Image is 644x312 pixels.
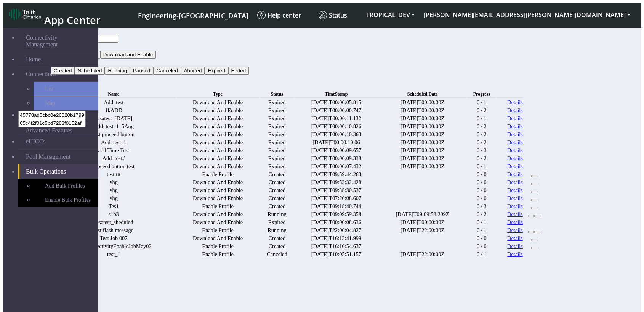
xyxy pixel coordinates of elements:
td: Created [260,203,294,210]
div: Bulk Operations [51,83,546,89]
a: Details [507,171,523,178]
a: Details [507,179,523,186]
td: 0 / 1 [467,163,496,170]
td: 0 / 1 [467,219,496,226]
span: Bulk Operations [26,168,66,175]
td: 0 / 0 [467,235,496,242]
td: 0 / 3 [467,203,496,210]
td: Add_test [51,99,176,106]
td: [DATE]T00:00:00Z [378,147,466,154]
td: Download And Enable [176,163,259,170]
a: Details [507,123,523,130]
td: test_1 [51,251,176,258]
td: [DATE]T09:18:40.744 [295,203,378,210]
a: Details [507,195,523,202]
a: Connections [18,67,98,81]
span: Scheduled Date [407,91,438,97]
td: Add_test_1 [51,139,176,146]
span: App Center [44,13,101,27]
span: Type [213,91,223,97]
td: Download And Enable [176,187,259,194]
td: [DATE]T22:00:00Z [378,227,466,234]
a: Details [507,227,523,234]
td: [DATE]T09:38:30.537 [295,187,378,194]
td: Download And Enable [176,131,259,138]
img: logo-telit-cinterion-gw-new.png [9,8,41,20]
a: Details [507,219,523,226]
td: Expired [260,115,294,122]
a: Your current platform instance [138,8,248,22]
td: [DATE]T16:13:41.999 [295,235,378,242]
td: [DATE]T16:10:54.637 [295,243,378,250]
td: 0 / 2 [467,211,496,218]
td: Enable Profile [176,243,259,250]
a: Pool Management [18,150,98,164]
td: Add_test# [51,155,176,162]
td: [DATE]T00:00:07.432 [295,163,378,170]
td: [DATE]T09:09:58.209Z [378,211,466,218]
a: Details [507,235,523,242]
a: Details [507,187,523,194]
td: Download And Enable [176,211,259,218]
td: Download And Enable [176,107,259,114]
td: Created [260,171,294,178]
td: Enable Profile [176,203,259,210]
td: test proceed button [51,131,176,138]
td: rosatest_sheduled [51,219,176,226]
td: Download And Enable [176,115,259,122]
button: Aborted [181,67,205,75]
td: Created [260,187,294,194]
td: add Time Test [51,147,176,154]
span: Engineering-[GEOGRAPHIC_DATA] [138,11,248,20]
td: [DATE]T00:00:09.338 [295,155,378,162]
button: Scheduled [75,67,105,75]
td: 0 / 2 [467,131,496,138]
td: [DATE]T00:00:11.132 [295,115,378,122]
td: Created [260,243,294,250]
a: List [34,82,98,96]
a: Details [507,155,523,162]
td: [DATE]T09:53:32.428 [295,179,378,186]
button: Canceled [153,67,181,75]
td: Download And Enable [176,123,259,130]
a: Details [507,99,523,106]
td: Enable Profile [176,227,259,234]
td: Running [260,211,294,218]
td: Download And Enable [176,147,259,154]
td: 0 / 2 [467,107,496,114]
td: Download And Enable [176,99,259,106]
a: Map [34,96,98,110]
button: Paused [130,67,153,75]
td: Download And Enable [176,219,259,226]
span: Advanced Features [26,127,72,134]
a: eUICCs [18,134,98,149]
td: [DATE]T00:00:10.06 [295,139,378,146]
td: [DATE]T00:00:00Z [378,123,466,130]
td: Download And Enable [176,139,259,146]
a: Enable Bulk Profiles [34,193,98,207]
td: TestConnectivityEnableJobMay02 [51,243,176,250]
td: testtttt [51,171,176,178]
td: 0 / 1 [467,227,496,234]
td: Add_test_1_5Aug [51,123,176,130]
span: Progress [473,91,490,97]
td: Download And Enable [176,195,259,202]
td: [DATE]T00:00:00Z [378,155,466,162]
td: yhg [51,179,176,186]
td: [DATE]T00:00:08.636 [295,219,378,226]
a: Help center [254,8,316,22]
td: [DATE]T10:05:51.157 [295,251,378,258]
td: [DATE]T00:00:00Z [378,115,466,122]
span: TimeStamp [325,91,348,97]
td: 0 / 0 [467,171,496,178]
td: 0 / 1 [467,251,496,258]
td: 0 / 0 [467,187,496,194]
a: Details [507,163,523,170]
td: Expired [260,219,294,226]
a: Details [507,107,523,114]
td: [DATE]T00:00:00Z [378,219,466,226]
button: Download and Enable [100,51,156,59]
span: Status [271,91,283,97]
td: yhg [51,187,176,194]
td: [DATE]T00:00:00Z [378,99,466,106]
